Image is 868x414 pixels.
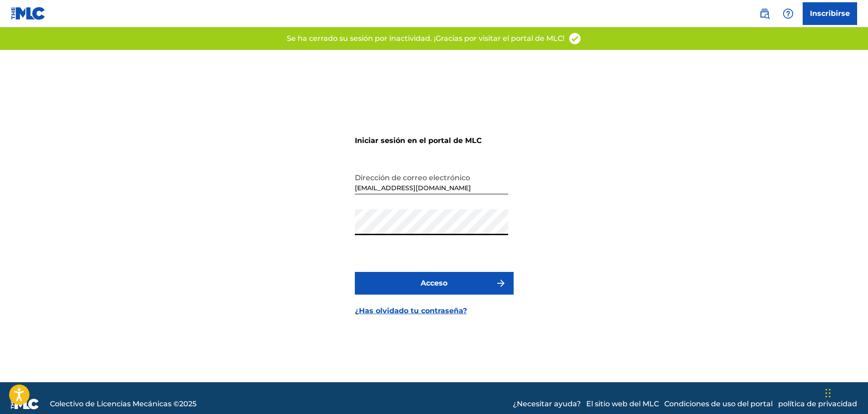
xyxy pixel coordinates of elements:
font: 2025 [179,399,196,408]
font: Se ha cerrado su sesión por inactividad. ¡Gracias por visitar el portal de MLC! [287,34,564,43]
div: Ayuda [779,5,797,23]
a: ¿Necesitar ayuda? [513,399,581,409]
font: ¿Has olvidado tu contraseña? [355,306,467,315]
img: buscar [759,8,770,19]
font: Inscribirse [810,9,850,18]
a: ¿Has olvidado tu contraseña? [355,306,467,316]
img: logo [11,399,39,409]
img: Logotipo del MLC [11,7,46,20]
font: política de privacidad [778,399,857,408]
img: f7272a7cc735f4ea7f67.svg [495,278,506,289]
a: Búsqueda pública [755,5,774,23]
img: ayuda [783,8,794,19]
div: Arrastrar [825,379,831,407]
font: Condiciones de uso del portal [664,399,773,408]
a: El sitio web del MLC [586,399,659,409]
iframe: Widget de chat [823,370,868,414]
font: El sitio web del MLC [586,399,659,408]
a: Condiciones de uso del portal [664,399,773,409]
button: Acceso [355,272,514,295]
font: Colectivo de Licencias Mecánicas © [50,399,179,408]
a: política de privacidad [778,399,857,409]
font: Iniciar sesión en el portal de MLC [355,136,482,145]
img: acceso [568,32,582,45]
a: Inscribirse [803,2,857,25]
font: Acceso [421,279,447,287]
font: ¿Necesitar ayuda? [513,399,581,408]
